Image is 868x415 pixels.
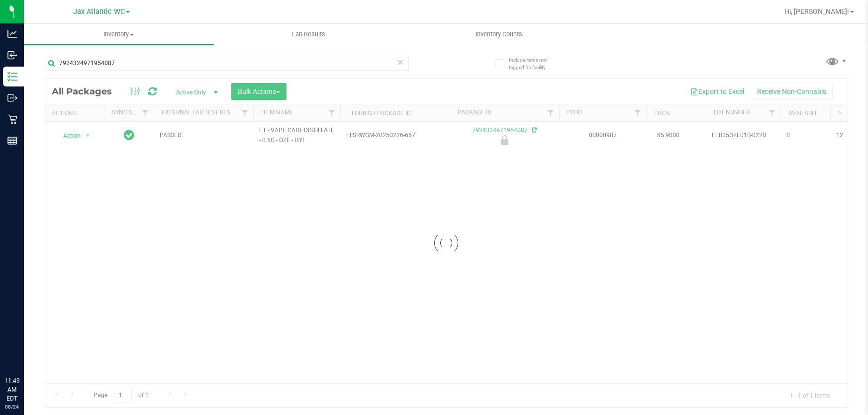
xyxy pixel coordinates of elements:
[10,335,40,365] iframe: Resource center
[24,24,214,45] a: Inventory
[44,56,409,71] input: Search Package ID, Item Name, SKU, Lot or Part Number...
[214,24,404,45] a: Lab Results
[7,72,17,82] inline-svg: Inventory
[462,30,536,39] span: Inventory Counts
[7,50,17,60] inline-svg: Inbound
[7,29,17,39] inline-svg: Analytics
[784,7,849,15] span: Hi, [PERSON_NAME]!
[24,30,214,39] span: Inventory
[404,24,594,45] a: Inventory Counts
[397,56,404,69] span: Clear
[509,56,559,71] span: Include items not tagged for facility
[7,114,17,124] inline-svg: Retail
[7,136,17,146] inline-svg: Reports
[73,7,125,16] span: Jax Atlantic WC
[279,30,339,39] span: Lab Results
[7,93,17,103] inline-svg: Outbound
[4,403,19,411] p: 08/24
[4,376,19,403] p: 11:49 AM EDT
